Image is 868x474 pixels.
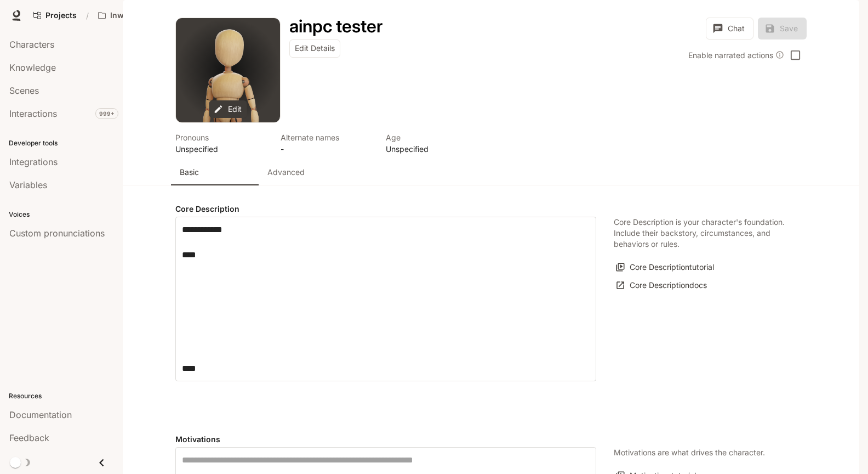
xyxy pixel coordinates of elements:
[281,132,373,155] button: Open character details dialog
[386,143,478,155] p: Unspecified
[614,447,765,458] p: Motivations are what drives the character.
[28,4,82,26] a: Go to projects
[175,132,267,155] button: Open character details dialog
[45,11,77,20] span: Projects
[614,217,789,250] p: Core Description is your character's foundation. Include their backstory, circumstances, and beha...
[386,132,478,155] button: Open character details dialog
[281,132,373,143] p: Alternate names
[688,49,784,61] div: Enable narrated actions
[289,15,382,37] h1: ainpc tester
[175,204,596,215] h4: Core Description
[93,4,189,26] button: Open workspace menu
[176,18,280,122] div: Avatar image
[281,143,373,155] p: -
[176,18,280,122] button: Open character avatar dialog
[175,143,267,155] p: Unspecified
[110,11,172,20] p: Inworld_AI_Demos
[706,18,753,39] button: Chat
[175,132,267,143] p: Pronouns
[82,10,93,21] div: /
[175,217,596,381] div: label
[289,39,340,58] button: Edit Details
[209,100,247,119] button: Edit
[175,434,596,445] h4: Motivations
[614,258,717,276] button: Core Descriptiontutorial
[386,132,478,143] p: Age
[614,276,710,295] a: Core Descriptiondocs
[180,167,199,178] p: Basic
[267,167,305,178] p: Advanced
[289,18,382,35] button: Open character details dialog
